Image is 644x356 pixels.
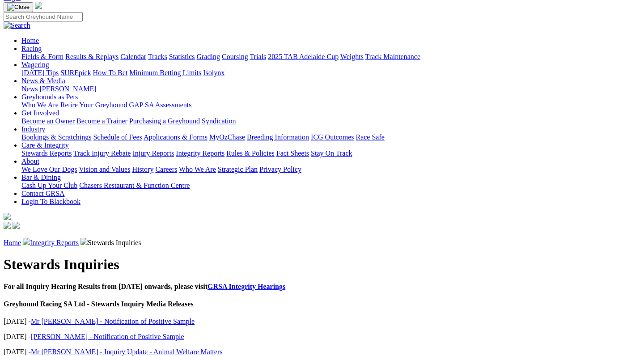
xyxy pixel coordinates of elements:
a: Tracks [148,53,167,60]
a: Industry [21,125,45,133]
a: Greyhounds as Pets [21,93,78,101]
p: [DATE] - [4,333,640,341]
a: Chasers Restaurant & Function Centre [79,182,190,189]
p: [DATE] - [4,318,640,326]
a: Purchasing a Greyhound [129,117,200,125]
img: facebook.svg [4,222,11,229]
a: Wagering [21,61,49,68]
div: News & Media [21,85,640,93]
a: Vision and Values [79,165,130,173]
a: Grading [197,53,220,60]
input: Search [4,12,83,21]
img: chevron-right.svg [23,238,30,245]
a: Injury Reports [132,149,174,157]
a: Calendar [120,53,146,60]
a: Race Safe [356,133,384,141]
a: Integrity Reports [30,239,79,246]
div: Get Involved [21,117,640,125]
a: SUREpick [60,69,91,76]
a: Schedule of Fees [93,133,142,141]
a: Strategic Plan [218,165,258,173]
a: Retire Your Greyhound [60,101,127,109]
h1: Stewards Inquiries [4,256,640,273]
div: Industry [21,133,640,141]
a: Home [4,239,21,246]
a: Stay On Track [311,149,352,157]
a: GRSA Integrity Hearings [208,283,285,290]
a: Weights [340,53,364,60]
a: Mr [PERSON_NAME] - Inquiry Update - Animal Welfare Matters [31,348,223,356]
a: Home [21,37,39,44]
a: Who We Are [179,165,216,173]
a: Syndication [202,117,236,125]
a: Track Injury Rebate [73,149,131,157]
a: Login To Blackbook [21,198,80,205]
a: GAP SA Assessments [129,101,192,109]
a: Track Maintenance [365,53,420,60]
a: Become an Owner [21,117,75,125]
a: [DATE] Tips [21,69,59,76]
div: Greyhounds as Pets [21,101,640,109]
b: For all Inquiry Hearing Results from [DATE] onwards, please visit [4,283,285,290]
a: [PERSON_NAME] [39,85,96,93]
img: twitter.svg [13,222,20,229]
a: Applications & Forms [144,133,208,141]
div: About [21,165,640,174]
a: Racing [21,45,42,52]
a: Get Involved [21,109,59,117]
a: MyOzChase [209,133,245,141]
a: About [21,157,39,165]
a: Who We Are [21,101,59,109]
a: Care & Integrity [21,141,69,149]
a: Coursing [222,53,248,60]
button: Toggle navigation [4,2,33,12]
a: Stewards Reports [21,149,72,157]
a: Contact GRSA [21,190,64,197]
div: Racing [21,53,640,61]
img: logo-grsa-white.png [35,2,42,9]
a: How To Bet [93,69,128,76]
a: News & Media [21,77,65,85]
a: [PERSON_NAME] - Notification of Positive Sample [31,333,184,340]
div: Care & Integrity [21,149,640,157]
a: News [21,85,38,93]
a: Cash Up Your Club [21,182,77,189]
img: chevron-right.svg [80,238,88,245]
a: Bar & Dining [21,174,61,181]
a: Mr [PERSON_NAME] - Notification of Positive Sample [31,318,195,325]
a: Trials [250,53,266,60]
a: Isolynx [203,69,225,76]
img: Search [4,21,30,30]
p: Stewards Inquiries [4,238,640,247]
a: History [132,165,153,173]
a: Integrity Reports [176,149,225,157]
a: Careers [155,165,177,173]
img: logo-grsa-white.png [4,213,11,220]
a: Statistics [169,53,195,60]
img: Close [7,4,30,11]
a: Fact Sheets [276,149,309,157]
a: Minimum Betting Limits [129,69,201,76]
a: Fields & Form [21,53,64,60]
a: Results & Replays [65,53,119,60]
p: [DATE] - [4,348,640,356]
div: Bar & Dining [21,182,640,190]
a: Bookings & Scratchings [21,133,91,141]
a: Become a Trainer [76,117,127,125]
h4: Greyhound Racing SA Ltd - Stewards Inquiry Media Releases [4,300,640,308]
a: Rules & Policies [226,149,275,157]
a: 2025 TAB Adelaide Cup [268,53,339,60]
a: We Love Our Dogs [21,165,77,173]
a: Breeding Information [247,133,309,141]
div: Wagering [21,69,640,77]
a: ICG Outcomes [311,133,354,141]
a: Privacy Policy [259,165,301,173]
